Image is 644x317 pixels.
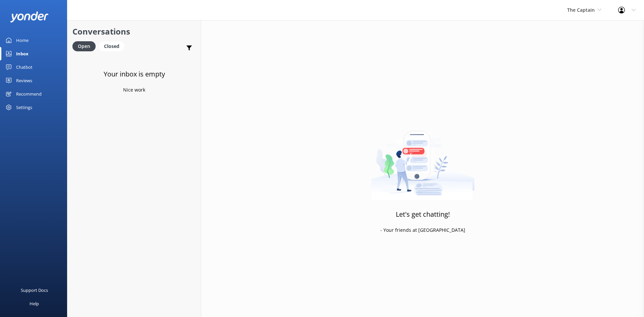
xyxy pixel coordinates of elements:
[21,283,48,297] div: Support Docs
[16,60,33,74] div: Chatbot
[567,7,595,13] span: The Captain
[396,209,450,220] h3: Let's get chatting!
[104,69,165,80] h3: Your inbox is empty
[380,226,465,234] p: - Your friends at [GEOGRAPHIC_DATA]
[371,117,475,201] img: artwork of a man stealing a conversation from at giant smartphone
[16,74,32,87] div: Reviews
[16,34,29,47] div: Home
[16,101,32,114] div: Settings
[99,42,128,50] a: Closed
[16,87,42,101] div: Recommend
[72,41,96,51] div: Open
[10,11,49,22] img: yonder-white-logo.png
[99,41,124,51] div: Closed
[123,86,145,94] p: Nice work
[16,47,29,60] div: Inbox
[30,297,39,310] div: Help
[72,42,99,50] a: Open
[72,25,196,38] h2: Conversations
